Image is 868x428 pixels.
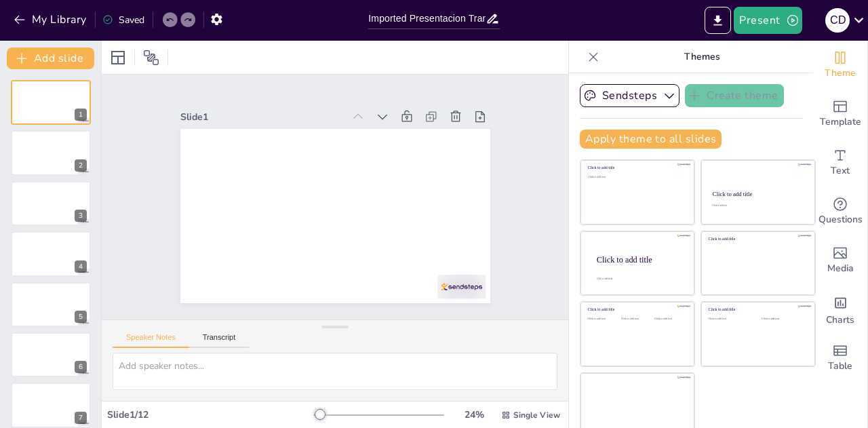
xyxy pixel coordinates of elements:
[11,231,91,276] div: 4
[826,313,854,328] span: Charts
[458,408,490,421] div: 24 %
[685,84,784,107] button: Create theme
[75,361,87,373] div: 6
[11,332,91,377] div: 6
[828,359,852,374] span: Table
[75,109,87,121] div: 1
[113,333,189,348] button: Speaker Notes
[813,138,867,187] div: Add text boxes
[580,84,679,107] button: Sendsteps
[7,47,94,69] button: Add slide
[705,7,731,34] button: Export to PowerPoint
[831,163,850,178] span: Text
[597,277,682,279] div: Click to add body
[11,383,91,427] div: 7
[825,7,850,34] button: C D
[820,115,861,130] span: Template
[621,317,652,321] div: Click to add text
[712,204,802,207] div: Click to add text
[580,130,722,149] button: Apply theme to all slides
[102,14,144,26] div: Saved
[10,9,92,31] button: My Library
[11,80,91,125] div: 1
[604,41,800,73] p: Themes
[762,317,804,321] div: Click to add text
[734,7,802,34] button: Present
[588,166,685,170] div: Click to add title
[825,8,850,33] div: C D
[210,66,370,130] div: Slide 1
[813,187,867,236] div: Get real-time input from your audience
[75,159,87,172] div: 2
[813,334,867,383] div: Add a table
[709,307,806,312] div: Click to add title
[513,410,560,421] span: Single View
[654,317,685,321] div: Click to add text
[813,285,867,334] div: Add charts and graphs
[107,47,129,69] div: Layout
[75,210,87,222] div: 3
[75,412,87,424] div: 7
[11,181,91,226] div: 3
[588,317,618,321] div: Click to add text
[75,311,87,323] div: 5
[818,212,863,227] span: Questions
[588,307,685,312] div: Click to add title
[143,50,159,66] span: Position
[813,236,867,285] div: Add images, graphics, shapes or video
[75,260,87,273] div: 4
[813,41,867,90] div: Change the overall theme
[11,130,91,175] div: 2
[709,237,806,241] div: Click to add title
[189,333,250,348] button: Transcript
[11,282,91,327] div: 5
[709,317,751,321] div: Click to add text
[588,176,685,179] div: Click to add text
[368,9,485,28] input: Insert title
[813,90,867,138] div: Add ready made slides
[825,66,856,81] span: Theme
[107,408,314,421] div: Slide 1 / 12
[827,261,854,276] span: Media
[597,254,684,264] div: Click to add title
[713,191,803,197] div: Click to add title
